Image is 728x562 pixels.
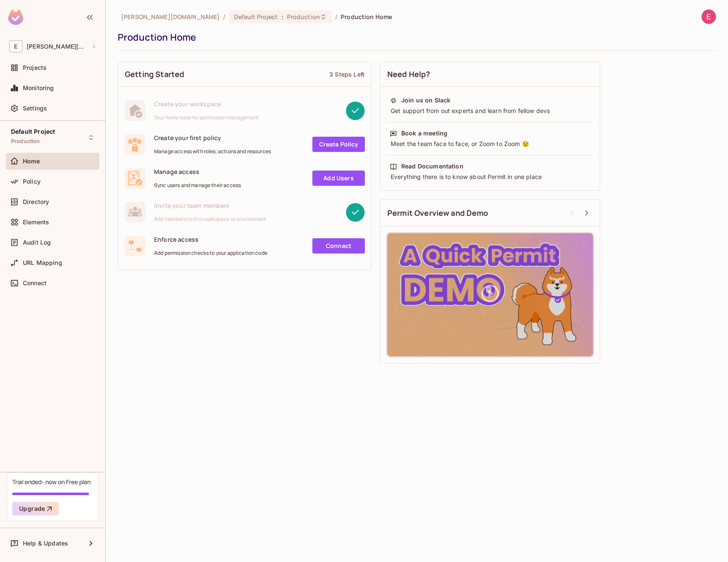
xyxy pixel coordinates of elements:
span: Help & Updates [23,540,68,547]
span: Create your first policy [154,134,271,142]
span: Directory [23,198,49,205]
span: Audit Log [23,239,51,246]
span: Enforce access [154,235,267,243]
span: Monitoring [23,85,54,91]
img: SReyMgAAAABJRU5ErkJggg== [8,9,23,25]
span: Production Home [341,13,392,21]
a: Create Policy [312,137,365,152]
span: Manage access [154,168,241,176]
span: Settings [23,105,47,112]
span: URL Mapping [23,259,62,266]
span: Add permission checks to your application code [154,250,267,256]
div: Get support from out experts and learn from fellow devs [390,107,590,115]
span: Invite your team members [154,201,267,209]
span: Elements [23,219,49,226]
span: Workspace: eder.getclipp.com [27,43,88,50]
img: Eder Chamale [702,10,716,24]
span: Production [11,138,40,145]
span: Policy [23,178,41,185]
span: Getting Started [125,69,184,80]
div: Everything there is to know about Permit in one place [390,173,590,181]
span: Home [23,158,40,165]
div: Read Documentation [401,162,463,171]
span: Default Project [234,13,278,21]
div: Book a meeting [401,129,447,138]
span: Connect [23,280,47,287]
span: Need Help? [387,69,430,80]
span: Default Project [11,128,55,135]
div: Production Home [118,31,712,44]
a: Add Users [312,171,365,186]
button: Upgrade [12,502,59,515]
li: / [223,13,225,21]
div: 3 Steps Left [329,70,364,78]
span: Production [287,13,320,21]
span: Sync users and manage their access [154,182,241,189]
span: E [9,40,22,52]
span: : [281,14,284,20]
div: Meet the team face to face, or Zoom to Zoom 😉 [390,140,590,148]
li: / [335,13,337,21]
a: Connect [312,238,365,253]
span: Your home base for permission management [154,114,259,121]
span: Add members to this workspace or environment [154,216,267,223]
div: Trial ended- now on Free plan [12,478,91,486]
div: Join us on Slack [401,96,450,105]
span: Projects [23,64,47,71]
span: Create your workspace [154,100,259,108]
span: the active workspace [121,13,220,21]
span: Manage access with roles, actions and resources [154,148,271,155]
span: Permit Overview and Demo [387,208,488,218]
